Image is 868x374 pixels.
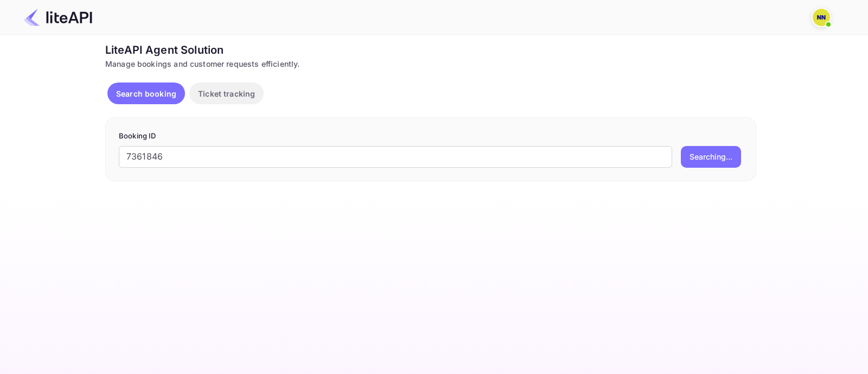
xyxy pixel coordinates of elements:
p: Booking ID [119,131,743,142]
p: Search booking [116,88,176,99]
button: Searching... [681,146,741,168]
img: N/A N/A [813,9,830,26]
input: Enter Booking ID (e.g., 63782194) [119,146,672,168]
div: LiteAPI Agent Solution [105,42,756,58]
img: LiteAPI Logo [24,9,92,26]
div: Manage bookings and customer requests efficiently. [105,58,756,69]
p: Ticket tracking [198,88,255,99]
